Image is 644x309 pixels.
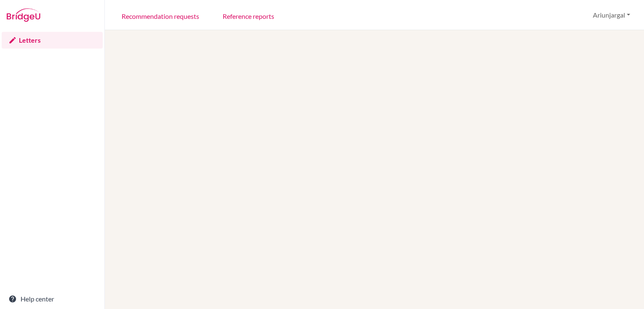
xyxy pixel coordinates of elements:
a: Help center [2,291,103,307]
a: Reference reports [216,1,281,30]
a: Recommendation requests [115,1,206,30]
img: Bridge-U [7,8,40,22]
button: Ariunjargal [589,7,634,23]
a: Letters [2,32,103,49]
